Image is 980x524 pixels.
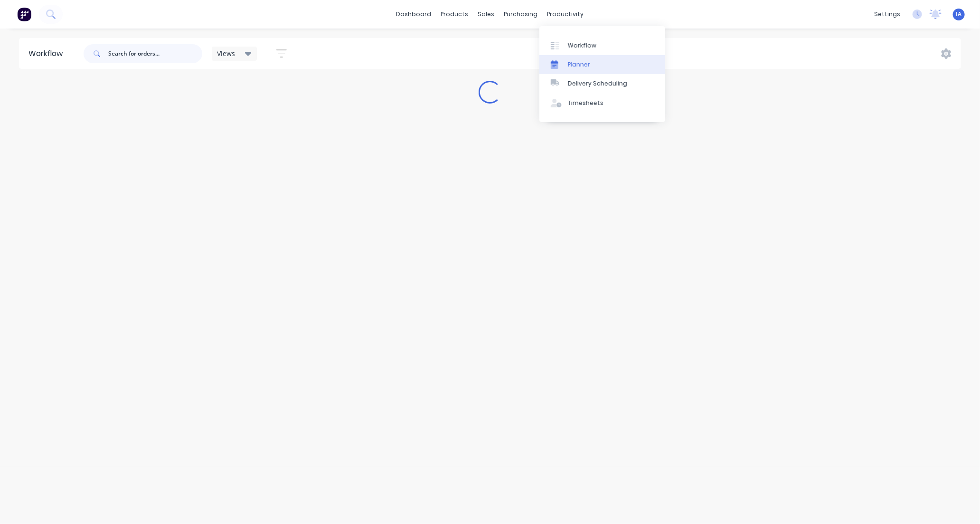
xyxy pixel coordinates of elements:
[473,7,499,21] div: sales
[17,7,31,21] img: Factory
[568,99,603,107] div: Timesheets
[568,79,627,88] div: Delivery Scheduling
[539,74,665,93] a: Delivery Scheduling
[539,55,665,74] a: Planner
[539,94,665,113] a: Timesheets
[539,36,665,55] a: Workflow
[28,48,67,59] div: Workflow
[217,48,236,58] span: Views
[108,44,202,63] input: Search for orders...
[956,10,962,19] span: IA
[869,7,905,21] div: settings
[436,7,473,21] div: products
[392,7,436,21] a: dashboard
[568,60,590,69] div: Planner
[568,41,596,50] div: Workflow
[543,7,589,21] div: productivity
[499,7,543,21] div: purchasing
